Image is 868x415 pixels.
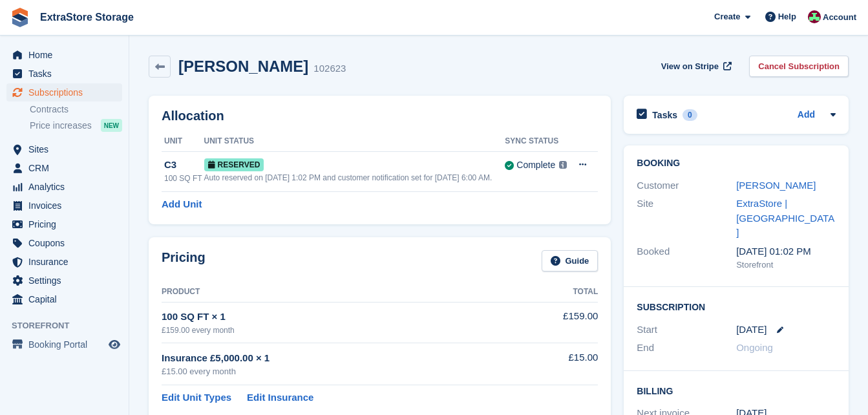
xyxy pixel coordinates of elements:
img: Chelsea Parker [808,10,821,23]
div: C3 [164,158,204,173]
div: Insurance £5,000.00 × 1 [162,351,516,366]
a: menu [6,215,122,233]
a: ExtraStore | [GEOGRAPHIC_DATA] [736,198,834,238]
span: Subscriptions [28,83,106,101]
a: Guide [542,250,598,271]
th: Sync Status [505,131,569,152]
a: menu [6,253,122,271]
div: 0 [683,109,697,121]
span: Sites [28,140,106,158]
a: menu [6,140,122,158]
th: Unit [162,131,204,152]
a: Cancel Subscription [749,56,849,77]
span: Analytics [28,178,106,196]
a: menu [6,290,122,308]
a: menu [6,65,122,83]
span: Invoices [28,197,106,215]
div: Auto reserved on [DATE] 1:02 PM and customer notification set for [DATE] 6:00 AM. [204,172,505,184]
h2: [PERSON_NAME] [178,58,308,75]
div: 100 SQ FT × 1 [162,310,516,325]
time: 2025-08-28 00:00:00 UTC [736,323,767,337]
th: Total [516,282,598,303]
a: Add Unit [162,197,202,212]
div: NEW [101,119,122,132]
h2: Pricing [162,250,206,271]
a: Price increases NEW [30,118,122,133]
span: Create [714,10,740,23]
h2: Billing [637,384,836,397]
span: Capital [28,290,106,308]
div: 102623 [313,61,346,76]
img: icon-info-grey-7440780725fd019a000dd9b08b2336e03edf1995a4989e88bcd33f0948082b44.svg [559,161,567,169]
a: menu [6,234,122,252]
a: menu [6,83,122,101]
a: menu [6,197,122,215]
td: £159.00 [516,302,598,343]
img: stora-icon-8386f47178a22dfd0bd8f6a31ec36ba5ce8667c1dd55bd0f319d3a0aa187defe.svg [10,8,30,27]
h2: Allocation [162,109,598,123]
span: Booking Portal [28,335,106,354]
span: Account [823,11,856,24]
span: Tasks [28,65,106,83]
div: Site [637,197,736,240]
div: 100 SQ FT [164,173,204,184]
a: [PERSON_NAME] [736,180,816,191]
span: Insurance [28,253,106,271]
span: Price increases [30,120,92,132]
th: Product [162,282,516,303]
div: Storefront [736,259,836,271]
td: £15.00 [516,343,598,385]
span: View on Stripe [661,60,719,73]
span: CRM [28,159,106,177]
div: Booked [637,244,736,271]
div: Complete [516,158,555,172]
span: Ongoing [736,342,773,353]
a: menu [6,178,122,196]
div: £15.00 every month [162,365,516,378]
a: menu [6,46,122,64]
a: Contracts [30,103,122,116]
a: menu [6,335,122,354]
div: End [637,341,736,356]
a: ExtraStore Storage [35,6,139,28]
div: £159.00 every month [162,325,516,336]
a: Edit Insurance [247,390,313,405]
a: View on Stripe [656,56,734,77]
a: Edit Unit Types [162,390,231,405]
span: Help [778,10,796,23]
a: Add [798,108,815,123]
div: Start [637,323,736,337]
a: menu [6,159,122,177]
span: Coupons [28,234,106,252]
span: Settings [28,271,106,290]
span: Reserved [204,158,264,171]
div: Customer [637,178,736,193]
a: Preview store [107,337,122,352]
th: Unit Status [204,131,505,152]
h2: Booking [637,158,836,169]
a: menu [6,271,122,290]
span: Storefront [12,319,129,332]
span: Pricing [28,215,106,233]
h2: Subscription [637,300,836,313]
span: Home [28,46,106,64]
div: [DATE] 01:02 PM [736,244,836,259]
h2: Tasks [652,109,677,121]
